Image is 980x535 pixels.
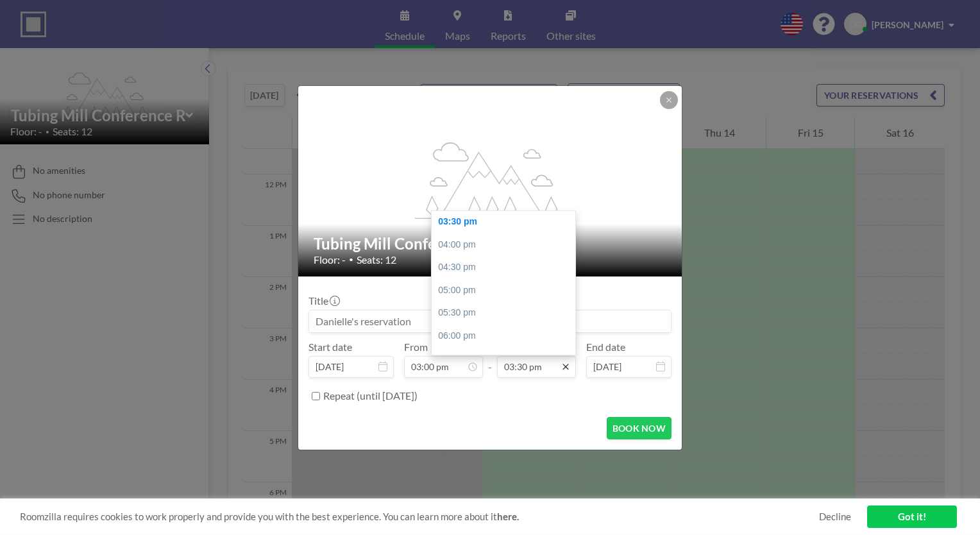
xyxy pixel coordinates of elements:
label: End date [586,341,625,353]
h2: Tubing Mill Conference Room [314,234,668,253]
span: Floor: - [314,253,346,266]
label: From [404,341,428,353]
div: 04:00 pm [432,234,582,257]
a: here. [497,511,519,522]
a: Got it! [867,505,957,528]
div: 04:30 pm [432,256,582,279]
div: 03:30 pm [432,210,582,234]
div: 05:00 pm [432,279,582,302]
span: • [349,255,353,264]
button: BOOK NOW [607,417,672,439]
span: Roomzilla requires cookies to work properly and provide you with the best experience. You can lea... [20,511,819,523]
div: 06:30 pm [432,347,582,370]
label: Title [308,294,339,307]
span: - [488,345,492,373]
div: 06:00 pm [432,325,582,348]
div: 05:30 pm [432,301,582,325]
input: Danielle's reservation [309,310,671,332]
a: Decline [819,511,851,523]
span: Seats: 12 [357,253,396,266]
label: Start date [308,341,352,353]
label: Repeat (until [DATE]) [323,389,418,402]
